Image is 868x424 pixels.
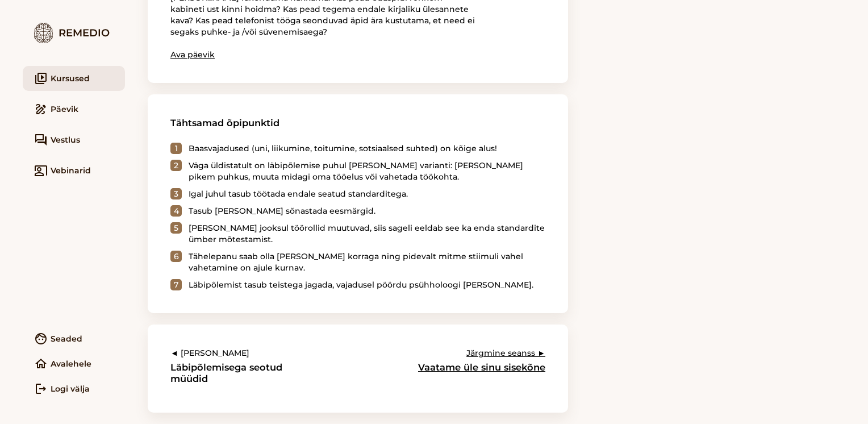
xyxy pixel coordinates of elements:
[34,133,48,147] i: forum
[170,49,215,60] a: Ava päevik
[170,251,545,273] li: Tähelepanu saab olla [PERSON_NAME] korraga ning pidevalt mitme stiimuli vahel vahetamine on ajule...
[170,279,182,290] div: 7
[23,97,125,122] a: drawPäevik
[170,279,545,290] li: Läbipõlemist tasub teistega jagada, vajadusel pöördu psühholoogi [PERSON_NAME].
[170,205,545,217] li: Tasub [PERSON_NAME] sõnastada eesmärgid.
[170,143,545,154] li: Baasvajadused (uni, liikumine, toitumine, sotsiaalsed suhted) on kõige alus!
[34,164,48,177] i: co_present
[395,361,545,373] h3: Vaatame üle sinu sisekõne
[170,188,182,199] div: 3
[23,351,125,376] a: homeAvalehele
[170,222,182,234] div: 5
[23,66,125,91] a: video_libraryKursused
[34,23,53,43] img: logo.7579ec4f.png
[170,361,320,384] h3: Läbipõlemisega seotud müüdid
[170,251,182,262] div: 6
[34,357,48,371] i: home
[170,117,545,128] h3: Tähtsamad õpipunktid
[34,72,48,85] i: video_library
[170,160,182,171] div: 2
[23,23,125,43] div: Remedio
[51,134,80,146] span: Vestlus
[395,347,545,373] a: Järgmine seanss ►Vaatame üle sinu sisekõne
[170,222,545,245] li: [PERSON_NAME] jooksul töörollid muutuvad, siis sageli eeldab see ka enda standardite ümber mõtest...
[170,143,182,154] div: 1
[34,332,48,346] i: face
[23,326,125,351] a: faceSeaded
[170,347,320,384] a: ◄ [PERSON_NAME]Läbipõlemisega seotud müüdid
[170,188,545,199] li: Igal juhul tasub töötada endale seatud standarditega.
[34,102,48,116] i: draw
[23,376,125,401] a: logoutLogi välja
[23,158,125,183] a: co_presentVebinarid
[170,160,545,182] li: Väga üldistatult on läbipõlemise puhul [PERSON_NAME] varianti: [PERSON_NAME] pikem puhkus, muuta ...
[170,205,182,217] div: 4
[23,127,125,152] a: forumVestlus
[34,382,48,396] i: logout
